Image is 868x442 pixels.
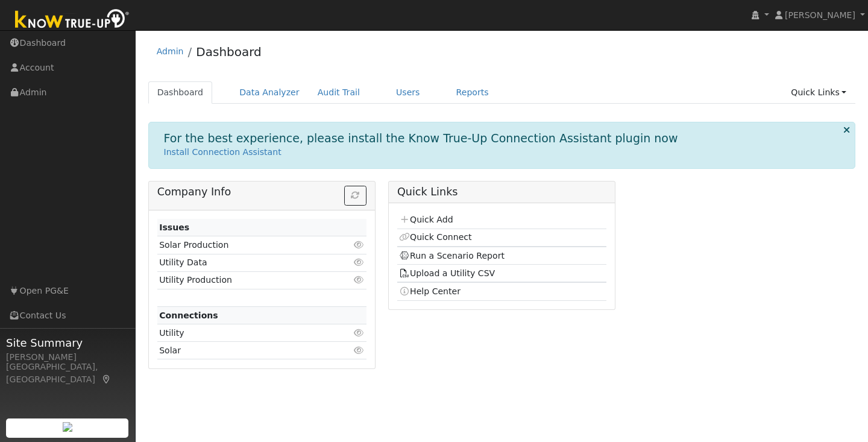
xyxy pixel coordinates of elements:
i: Click to view [354,346,365,355]
h1: For the best experience, please install the Know True-Up Connection Assistant plugin now [164,131,678,145]
div: [GEOGRAPHIC_DATA], [GEOGRAPHIC_DATA] [6,361,129,386]
a: Admin [157,46,184,56]
h5: Company Info [157,186,366,198]
a: Users [387,81,429,104]
a: Map [101,374,112,384]
img: retrieve [63,422,72,432]
i: Click to view [354,258,365,267]
a: Upload a Utility CSV [399,268,495,278]
a: Quick Connect [399,232,471,242]
span: Site Summary [6,335,129,351]
a: Run a Scenario Report [399,251,505,260]
div: [PERSON_NAME] [6,351,129,364]
a: Reports [447,81,498,104]
i: Click to view [354,329,365,337]
img: Know True-Up [9,7,136,34]
span: [PERSON_NAME] [785,10,855,20]
td: Utility Production [157,271,333,289]
td: Utility Data [157,254,333,271]
i: Click to view [354,241,365,249]
strong: Connections [159,311,218,320]
td: Solar Production [157,236,333,254]
a: Dashboard [196,45,262,59]
a: Quick Links [782,81,855,104]
h5: Quick Links [397,186,606,198]
a: Audit Trail [309,81,369,104]
td: Utility [157,324,333,342]
a: Install Connection Assistant [164,147,281,157]
i: Click to view [354,276,365,284]
td: Solar [157,342,333,359]
a: Quick Add [399,215,453,224]
a: Help Center [399,286,461,296]
strong: Issues [159,223,189,232]
a: Data Analyzer [230,81,309,104]
a: Dashboard [148,81,213,104]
